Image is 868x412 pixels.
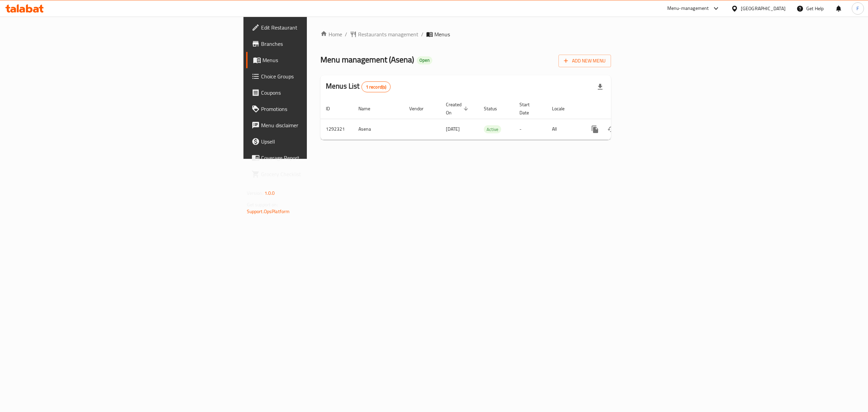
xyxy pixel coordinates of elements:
span: Created On [446,100,470,117]
span: 1 record(s) [362,84,391,90]
span: Open [417,57,432,63]
nav: breadcrumb [320,30,611,38]
span: Menus [262,56,383,64]
a: Upsell [246,133,389,150]
span: Coverage Report [261,154,383,162]
span: Choice Groups [261,72,383,80]
button: more [587,121,603,137]
a: Branches [246,36,389,52]
span: Vendor [409,105,432,113]
a: Coverage Report [246,150,389,166]
td: - [514,119,547,139]
span: F [856,5,859,12]
span: Coupons [261,89,383,97]
span: ID [326,105,339,113]
a: Promotions [246,101,389,117]
span: Active [484,126,501,133]
div: Menu-management [667,4,709,13]
span: Edit Restaurant [261,23,383,32]
a: Choice Groups [246,68,389,85]
span: Menu disclaimer [261,121,383,129]
button: Change Status [603,121,619,137]
a: Menus [246,52,389,68]
span: [DATE] [446,125,460,133]
td: All [547,119,581,139]
span: Start Date [519,100,538,117]
a: Edit Restaurant [246,19,389,36]
span: Promotions [261,105,383,113]
a: Menu disclaimer [246,117,389,133]
span: Version: [247,189,263,198]
th: Actions [581,98,657,119]
span: Menus [434,30,450,38]
span: Name [358,105,379,113]
a: Grocery Checklist [246,166,389,182]
span: Get support on: [247,200,278,209]
span: Grocery Checklist [261,170,383,178]
span: Upsell [261,137,383,146]
span: Branches [261,40,383,48]
div: Total records count [361,81,391,92]
li: / [421,30,423,38]
table: enhanced table [320,98,657,140]
span: Add New Menu [564,57,606,65]
a: Coupons [246,85,389,101]
div: [GEOGRAPHIC_DATA] [741,5,786,12]
span: 1.0.0 [264,189,275,198]
button: Add New Menu [558,55,611,67]
div: Open [417,56,432,64]
span: Locale [552,105,573,113]
div: Export file [592,79,608,95]
a: Support.OpsPlatform [247,207,290,216]
span: Status [484,105,506,113]
h2: Menus List [326,81,391,92]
